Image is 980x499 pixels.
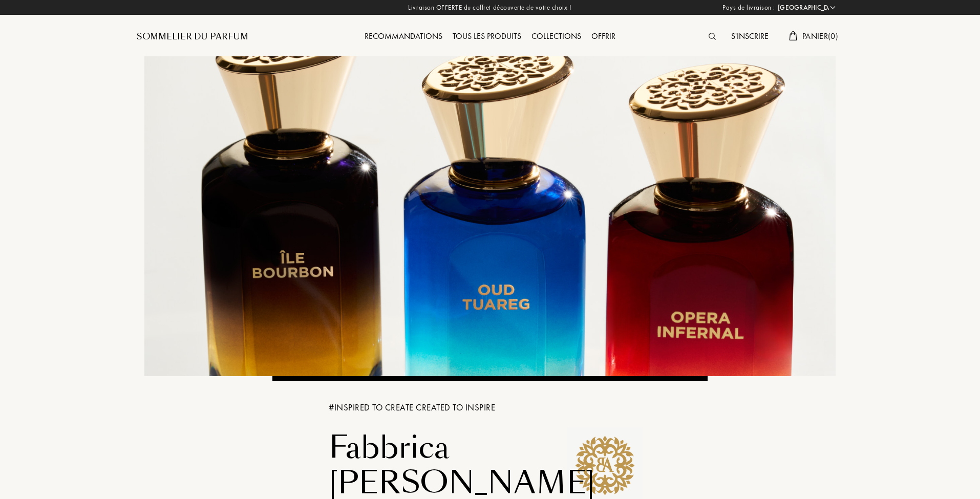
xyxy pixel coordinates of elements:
div: Offrir [586,30,621,44]
img: cart.svg [789,31,797,40]
a: S'inscrire [726,31,774,41]
img: search_icn.svg [709,33,716,40]
div: Collections [526,30,586,44]
a: Collections [526,31,586,41]
a: Offrir [586,31,621,41]
div: Recommandations [359,30,448,44]
img: Fabbrica Della Musa Banner [144,56,836,376]
span: Pays de livraison : [722,3,775,13]
span: # INSPIRED TO CREATE CREATED TO INSPIRE [329,402,495,413]
div: S'inscrire [726,30,774,44]
div: Tous les produits [448,30,526,44]
span: Panier ( 0 ) [802,31,838,41]
a: Tous les produits [448,31,526,41]
a: Sommelier du Parfum [137,31,248,43]
a: Recommandations [359,31,448,41]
